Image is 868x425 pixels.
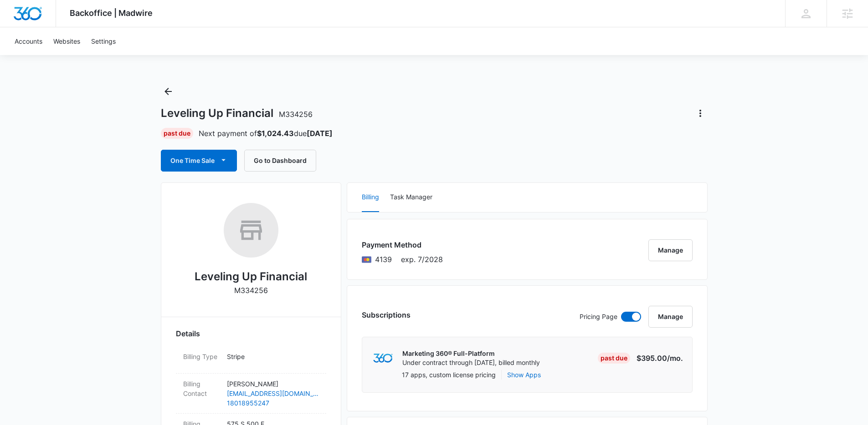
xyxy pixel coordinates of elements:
[195,268,307,285] h2: Leveling Up Financial
[227,389,319,398] a: [EMAIL_ADDRESS][DOMAIN_NAME]
[176,328,200,339] span: Details
[402,349,540,358] p: Marketing 360® Full-Platform
[227,379,319,389] p: [PERSON_NAME]
[598,353,630,364] div: Past Due
[279,110,313,119] span: M334256
[667,354,683,363] span: /mo.
[86,27,121,55] a: Settings
[199,128,333,139] p: Next payment of due
[375,254,392,265] span: Mastercard ending with
[362,309,411,320] h3: Subscriptions
[183,352,220,361] dt: Billing Type
[390,183,432,212] button: Task Manager
[693,106,708,121] button: Actions
[648,239,693,261] button: Manage
[244,150,316,172] button: Go to Dashboard
[161,128,193,139] div: Past Due
[257,129,294,138] strong: $1,024.43
[176,346,326,374] div: Billing TypeStripe
[48,27,86,55] a: Websites
[161,84,175,99] button: Back
[362,239,443,250] h3: Payment Method
[580,312,617,322] p: Pricing Page
[161,150,237,172] button: One Time Sale
[401,254,443,265] span: exp. 7/2028
[227,352,319,361] p: Stripe
[227,398,319,408] a: 18018955247
[70,8,153,18] span: Backoffice | Madwire
[362,183,379,212] button: Billing
[402,370,496,379] p: 17 apps, custom license pricing
[183,379,220,398] dt: Billing Contact
[637,353,683,364] p: $395.00
[307,129,333,138] strong: [DATE]
[507,370,541,379] button: Show Apps
[161,106,313,120] h1: Leveling Up Financial
[648,306,693,328] button: Manage
[234,285,268,296] p: M334256
[402,358,540,367] p: Under contract through [DATE], billed monthly
[373,354,393,363] img: marketing360Logo
[176,374,326,414] div: Billing Contact[PERSON_NAME][EMAIL_ADDRESS][DOMAIN_NAME]18018955247
[9,27,48,55] a: Accounts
